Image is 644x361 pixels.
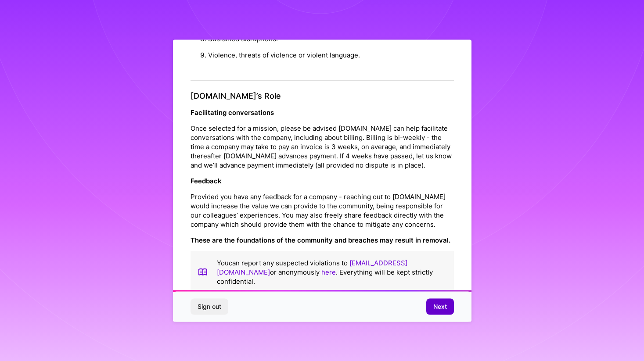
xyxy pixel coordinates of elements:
p: Once selected for a mission, please be advised [DOMAIN_NAME] can help facilitate conversations wi... [191,123,454,169]
img: book icon [198,258,208,286]
p: Provided you have any feedback for a company - reaching out to [DOMAIN_NAME] would increase the v... [191,192,454,229]
button: Next [426,299,454,315]
strong: Feedback [191,176,222,185]
a: here [321,268,336,276]
p: You can report any suspected violations to or anonymously . Everything will be kept strictly conf... [217,258,447,286]
h4: [DOMAIN_NAME]’s Role [191,91,454,101]
li: Violence, threats of violence or violent language. [208,47,454,63]
span: Sign out [198,302,221,311]
strong: Facilitating conversations [191,108,274,116]
span: Next [433,302,447,311]
strong: These are the foundations of the community and breaches may result in removal. [191,236,450,244]
a: [EMAIL_ADDRESS][DOMAIN_NAME] [217,258,407,276]
button: Sign out [191,299,228,315]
